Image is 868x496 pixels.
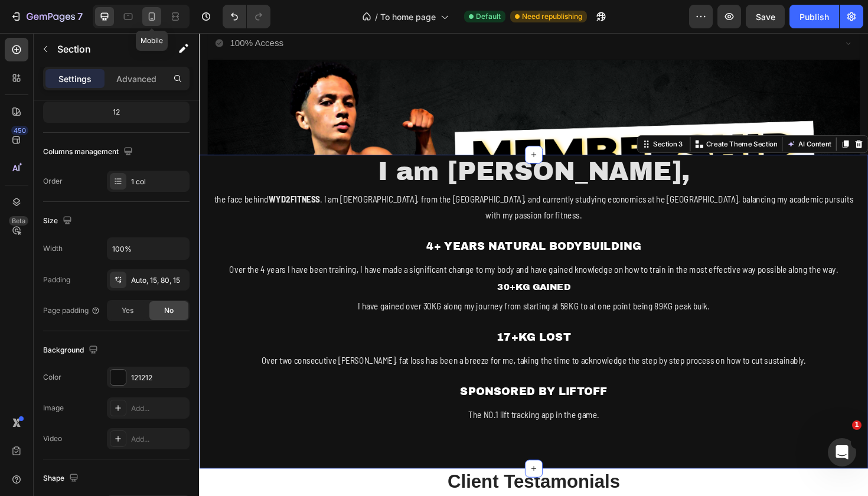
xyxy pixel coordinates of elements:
[9,216,28,226] div: Beta
[380,11,436,23] span: To home page
[58,73,92,85] p: Settings
[852,420,862,430] span: 1
[9,461,700,489] h2: Client Testamonials
[11,126,28,135] div: 450
[620,110,672,125] button: AI Content
[828,438,856,466] iframe: Intercom live chat
[10,396,699,413] p: The NO.1 lift tracking app in the game.
[43,403,64,413] div: Image
[10,242,699,259] p: Over the 4 years I have been training, I have made a significant change to my body and have gaine...
[131,373,187,383] div: 121212
[45,104,187,120] div: 12
[74,170,128,181] strong: WYD2FITNESS
[43,243,63,254] div: Width
[10,218,699,235] p: 4+ YEARS NATURAL BODYBUILDING
[131,275,187,286] div: Auto, 15, 80, 15
[199,33,868,496] iframe: Design area
[43,213,74,229] div: Size
[131,177,187,187] div: 1 col
[43,342,100,358] div: Background
[476,11,501,22] span: Default
[43,433,62,444] div: Video
[77,9,83,24] p: 7
[478,112,515,123] div: Section 3
[43,144,135,160] div: Columns management
[789,5,839,28] button: Publish
[5,5,88,28] button: 7
[43,176,63,187] div: Order
[43,471,81,487] div: Shape
[131,403,187,414] div: Add...
[10,261,699,278] p: 30+KG GAINED
[800,11,829,23] div: Publish
[10,371,699,389] p: SPONSORED BY LIFTOFF
[57,42,154,56] p: Section
[43,372,61,383] div: Color
[537,112,612,123] p: Create Theme Section
[522,11,582,22] span: Need republishing
[375,11,378,23] span: /
[746,5,785,28] button: Save
[43,305,100,316] div: Page padding
[10,168,699,202] p: the face behind . I am [DEMOGRAPHIC_DATA], from the [GEOGRAPHIC_DATA], and currently studying eco...
[164,305,174,316] span: No
[107,238,189,259] input: Auto
[10,280,699,298] p: I have gained over 30KG along my journey from starting at 58KG to at one point being 89KG peak bulk.
[756,12,775,22] span: Save
[10,338,699,355] p: Over two consecutive [PERSON_NAME], fat loss has been a breeze for me, taking the time to acknowl...
[122,305,133,316] span: Yes
[116,73,156,85] p: Advanced
[223,5,270,28] div: Undo/Redo
[10,314,699,331] p: 17+KG LOST
[131,434,187,445] div: Add...
[43,275,70,285] div: Padding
